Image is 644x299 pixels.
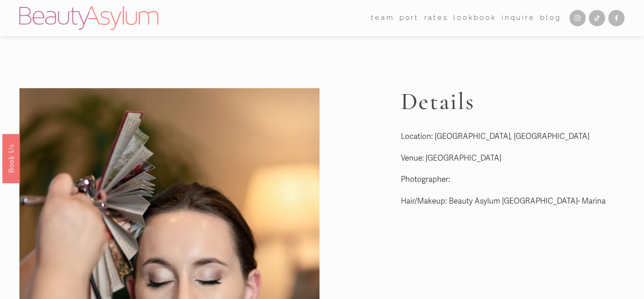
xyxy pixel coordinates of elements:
[401,88,625,114] h1: Details
[2,133,20,183] a: Book Us
[540,11,561,25] a: Blog
[569,10,586,26] a: Instagram
[400,11,419,25] a: port
[589,10,605,26] a: TikTok
[502,11,535,25] a: Inquire
[401,152,625,166] p: Venue: [GEOGRAPHIC_DATA]
[371,11,394,25] a: folder dropdown
[401,130,625,144] p: Location: [GEOGRAPHIC_DATA], [GEOGRAPHIC_DATA]
[453,11,497,25] a: Lookbook
[371,12,394,24] span: team
[424,11,448,25] a: Rates
[401,173,625,187] p: Photographer:
[401,195,625,209] p: Hair/Makeup: Beauty Asylum [GEOGRAPHIC_DATA]- Marina
[608,10,625,26] a: Facebook
[19,6,158,30] img: Beauty Asylum | Bridal Hair &amp; Makeup Charlotte &amp; Atlanta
